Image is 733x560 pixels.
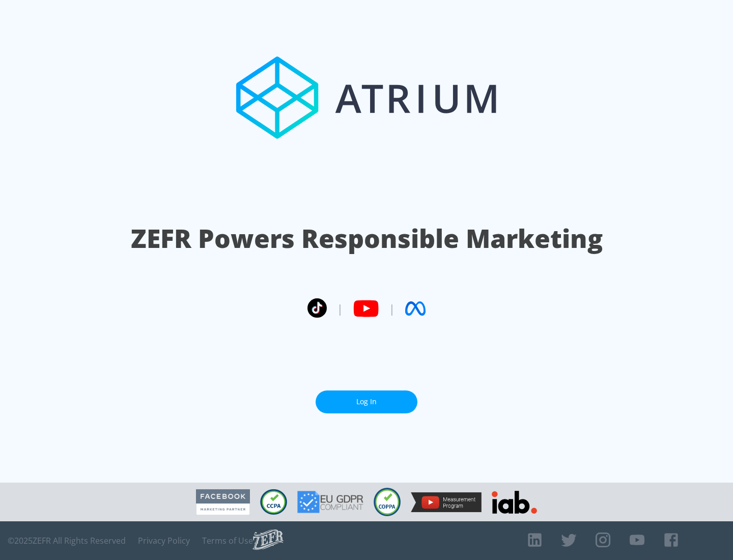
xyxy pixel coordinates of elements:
span: © 2025 ZEFR All Rights Reserved [8,536,126,546]
span: | [337,301,343,316]
img: GDPR Compliant [297,491,363,513]
span: | [389,301,395,316]
a: Privacy Policy [138,536,190,546]
img: YouTube Measurement Program [411,492,482,512]
img: COPPA Compliant [374,488,401,516]
img: IAB [492,491,537,514]
img: CCPA Compliant [260,489,287,515]
a: Terms of Use [202,536,253,546]
a: Log In [316,390,417,413]
img: Facebook Marketing Partner [196,489,250,515]
h1: ZEFR Powers Responsible Marketing [131,221,603,256]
